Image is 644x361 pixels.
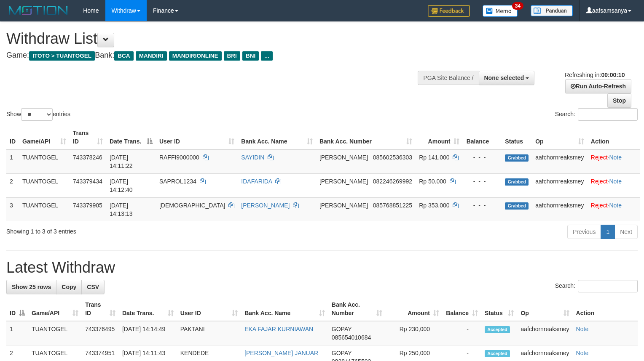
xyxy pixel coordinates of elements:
[241,154,264,161] a: SAYIDIN
[6,297,28,321] th: ID: activate to sort column descending
[6,51,421,60] h4: Game: Bank:
[319,202,368,209] span: [PERSON_NAME]
[517,297,572,321] th: Op: activate to sort column ascending
[502,125,532,149] th: Status
[607,93,631,108] a: Stop
[576,326,589,332] a: Note
[591,178,608,185] a: Reject
[6,259,638,276] h1: Latest Withdraw
[244,326,313,332] a: EKA FAJAR KURNIAWAN
[114,51,133,61] span: BCA
[169,51,222,61] span: MANDIRIONLINE
[386,297,443,321] th: Amount: activate to sort column ascending
[609,178,622,185] a: Note
[443,321,481,345] td: -
[588,125,640,149] th: Action
[588,149,640,174] td: ·
[29,51,95,61] span: ITOTO > TUANTOGEL
[532,149,588,174] td: aafchornreaksmey
[6,224,262,236] div: Showing 1 to 3 of 3 entries
[177,321,241,345] td: PAKTANI
[6,321,28,345] td: 1
[479,71,535,85] button: None selected
[466,201,498,210] div: - - -
[119,321,177,345] td: [DATE] 14:14:49
[319,154,368,161] span: [PERSON_NAME]
[82,297,119,321] th: Trans ID: activate to sort column ascending
[481,297,517,321] th: Status: activate to sort column ascending
[601,72,625,78] strong: 00:00:10
[6,280,56,294] a: Show 25 rows
[576,350,589,356] a: Note
[565,79,631,93] a: Run Auto-Refresh
[505,154,529,162] span: Grabbed
[466,177,498,186] div: - - -
[428,5,470,17] img: Feedback.jpg
[19,197,70,221] td: TUANTOGEL
[531,5,573,16] img: panduan.png
[386,321,443,345] td: Rp 230,000
[224,51,240,61] span: BRI
[244,350,318,356] a: [PERSON_NAME] JANUAR
[416,125,463,149] th: Amount: activate to sort column ascending
[177,297,241,321] th: User ID: activate to sort column ascending
[6,197,19,221] td: 3
[555,280,638,292] label: Search:
[110,202,133,217] span: [DATE] 14:13:13
[6,108,70,121] label: Show entries
[483,5,518,17] img: Button%20Memo.svg
[238,125,316,149] th: Bank Acc. Name: activate to sort column ascending
[82,321,119,345] td: 743376495
[159,202,225,209] span: [DEMOGRAPHIC_DATA]
[588,173,640,197] td: ·
[19,125,70,149] th: Game/API: activate to sort column ascending
[532,173,588,197] td: aafchornreaksmey
[484,74,524,81] span: None selected
[373,202,412,209] span: Copy 085768851225 to clipboard
[463,125,502,149] th: Balance
[136,51,167,61] span: MANDIRI
[73,154,102,161] span: 743378246
[578,280,638,292] input: Search:
[332,334,371,341] span: Copy 085654010684 to clipboard
[6,30,421,47] h1: Withdraw List
[591,154,608,161] a: Reject
[242,51,259,61] span: BNI
[328,297,386,321] th: Bank Acc. Number: activate to sort column ascending
[485,326,510,333] span: Accepted
[156,125,238,149] th: User ID: activate to sort column ascending
[505,202,529,210] span: Grabbed
[106,125,156,149] th: Date Trans.: activate to sort column descending
[62,284,76,290] span: Copy
[565,72,625,78] span: Refreshing in:
[28,321,82,345] td: TUANTOGEL
[443,297,481,321] th: Balance: activate to sort column ascending
[505,178,529,186] span: Grabbed
[319,178,368,185] span: [PERSON_NAME]
[517,321,572,345] td: aafchornreaksmey
[56,280,82,294] a: Copy
[419,178,446,185] span: Rp 50.000
[573,297,638,321] th: Action
[261,51,272,61] span: ...
[12,284,51,290] span: Show 25 rows
[81,280,105,294] a: CSV
[73,178,102,185] span: 743379434
[588,197,640,221] td: ·
[241,297,328,321] th: Bank Acc. Name: activate to sort column ascending
[159,178,196,185] span: SAPROL1234
[119,297,177,321] th: Date Trans.: activate to sort column ascending
[419,154,449,161] span: Rp 141.000
[6,149,19,174] td: 1
[332,350,352,356] span: GOPAY
[70,125,106,149] th: Trans ID: activate to sort column ascending
[512,2,523,10] span: 34
[110,154,133,169] span: [DATE] 14:11:22
[578,108,638,121] input: Search:
[373,154,412,161] span: Copy 085602536303 to clipboard
[609,154,622,161] a: Note
[159,154,199,161] span: RAFFI9000000
[485,350,510,357] span: Accepted
[532,125,588,149] th: Op: activate to sort column ascending
[591,202,608,209] a: Reject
